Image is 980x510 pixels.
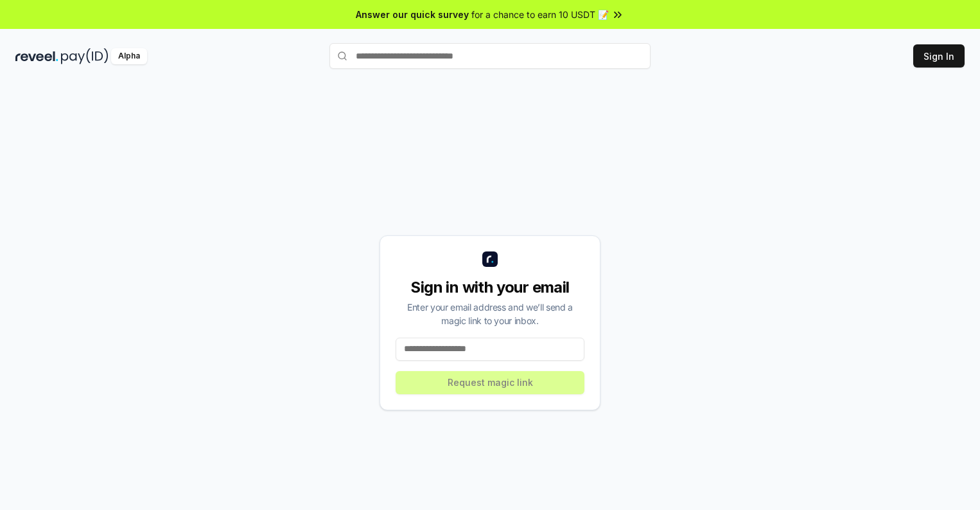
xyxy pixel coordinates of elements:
[61,48,109,64] img: pay_id
[913,44,965,68] button: Sign In
[111,48,147,64] div: Alpha
[356,8,469,21] span: Answer our quick survey
[471,8,609,21] span: for a chance to earn 10 USDT 📝
[396,300,584,327] div: Enter your email address and we’ll send a magic link to your inbox.
[15,48,58,64] img: reveel_dark
[482,251,498,267] img: logo_small
[396,277,584,298] div: Sign in with your email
